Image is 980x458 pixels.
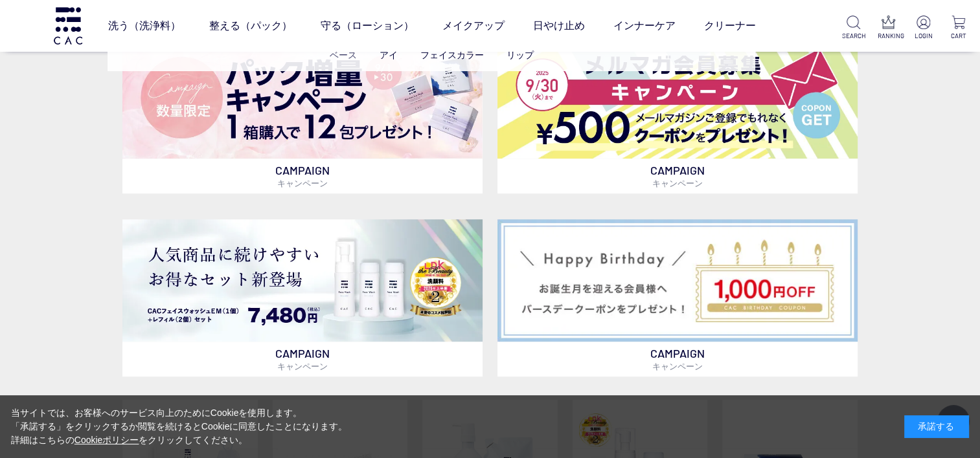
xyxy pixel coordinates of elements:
a: アイ [380,50,398,60]
a: Cookieポリシー [74,435,139,445]
img: パック増量キャンペーン [122,37,483,159]
a: LOGIN [912,16,935,41]
div: 承諾する [904,415,969,438]
a: フェイスウォッシュ＋レフィル2個セット フェイスウォッシュ＋レフィル2個セット CAMPAIGNキャンペーン [122,219,483,376]
span: キャンペーン [652,178,703,188]
p: SEARCH [842,31,865,41]
span: キャンペーン [277,361,328,371]
img: メルマガ会員募集 [497,37,858,159]
a: ベース [330,50,357,60]
a: フェイスカラー [420,50,484,60]
a: バースデークーポン バースデークーポン CAMPAIGNキャンペーン [497,219,858,376]
a: RANKING [877,16,900,41]
a: パック増量キャンペーン パック増量キャンペーン CAMPAIGNキャンペーン [122,37,483,194]
span: キャンペーン [652,361,703,371]
a: 整える（パック） [209,8,291,44]
a: メルマガ会員募集 メルマガ会員募集 CAMPAIGNキャンペーン [497,37,858,194]
p: CAMPAIGN [122,158,483,193]
p: LOGIN [912,31,935,41]
a: インナーケア [613,8,675,44]
a: 洗う（洗浄料） [108,8,180,44]
a: メイクアップ [442,8,504,44]
div: 当サイトでは、お客様へのサービス向上のためにCookieを使用します。 「承諾する」をクリックするか閲覧を続けるとCookieに同意したことになります。 詳細はこちらの をクリックしてください。 [11,406,348,447]
p: CAMPAIGN [497,158,858,193]
img: logo [52,7,84,44]
p: CART [947,31,970,41]
p: RANKING [877,31,900,41]
p: CAMPAIGN [497,342,858,376]
a: クリーナー [703,8,755,44]
span: キャンペーン [277,178,328,188]
a: リップ [507,50,534,60]
a: 守る（ローション） [320,8,413,44]
a: CART [947,16,970,41]
img: バースデークーポン [497,219,858,341]
img: フェイスウォッシュ＋レフィル2個セット [122,219,483,342]
p: CAMPAIGN [122,342,483,376]
a: SEARCH [842,16,865,41]
a: 日やけ止め [532,8,584,44]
